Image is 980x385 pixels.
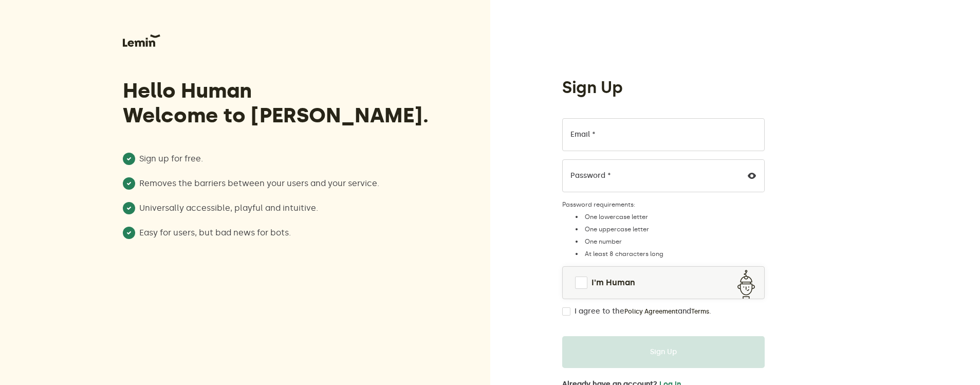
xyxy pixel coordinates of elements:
label: Email * [570,131,596,139]
li: At least 8 characters long [572,250,765,258]
li: Universally accessible, playful and intuitive. [123,202,435,214]
a: Policy Agreement [624,307,678,316]
li: One lowercase letter [572,213,765,221]
li: Sign up for free. [123,153,435,165]
label: I agree to the and . [575,307,711,316]
img: Lemin logo [123,34,160,47]
li: One uppercase letter [572,225,765,233]
button: Sign Up [562,336,765,368]
a: Terms [691,307,709,316]
input: Email * [562,118,765,151]
h3: Hello Human Welcome to [PERSON_NAME]. [123,79,435,128]
li: One number [572,237,765,246]
li: Easy for users, but bad news for bots. [123,227,435,239]
label: Password * [570,172,611,180]
li: Removes the barriers between your users and your service. [123,177,435,190]
h1: Sign Up [562,77,623,98]
label: Password requirements: [562,200,765,209]
span: I'm Human [591,277,635,289]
